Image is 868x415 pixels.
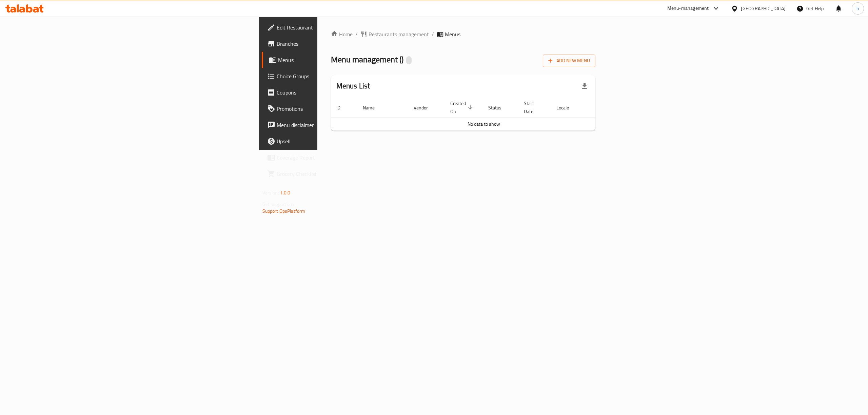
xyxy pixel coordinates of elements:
a: Promotions [262,101,404,117]
span: Name [363,104,383,112]
span: Choice Groups [277,72,399,80]
a: Edit Restaurant [262,19,404,36]
span: Menu disclaimer [277,121,399,129]
a: Menu disclaimer [262,117,404,133]
span: Menus [278,56,399,64]
span: Get support on: [262,200,294,209]
a: Coupons [262,84,404,101]
span: 1.0.0 [280,188,291,197]
span: Version: [262,188,279,197]
span: No data to show [468,120,500,128]
span: Locale [556,104,578,112]
a: Grocery Checklist [262,166,404,182]
th: Actions [586,97,637,118]
span: ID [336,104,349,112]
span: Upsell [277,137,399,145]
span: Start Date [524,99,543,116]
a: Menus [262,52,404,68]
nav: breadcrumb [331,30,596,38]
span: Grocery Checklist [277,170,399,178]
a: Support.OpsPlatform [262,207,305,215]
span: Promotions [277,105,399,113]
a: Coverage Report [262,149,404,166]
span: h [856,5,859,12]
h2: Menus List [336,81,370,91]
table: enhanced table [331,97,637,131]
span: Add New Menu [548,57,590,65]
div: Export file [576,78,593,94]
a: Branches [262,36,404,52]
span: Vendor [414,104,437,112]
a: Upsell [262,133,404,149]
button: Add New Menu [543,55,595,67]
span: Status [488,104,510,112]
span: Branches [277,40,399,48]
span: Menus [445,30,460,38]
span: Created On [450,99,475,116]
span: Coupons [277,88,399,97]
div: Menu-management [667,4,709,13]
span: Coverage Report [277,153,399,162]
li: / [432,30,434,38]
div: [GEOGRAPHIC_DATA] [741,5,786,12]
a: Choice Groups [262,68,404,84]
span: Edit Restaurant [277,23,399,32]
